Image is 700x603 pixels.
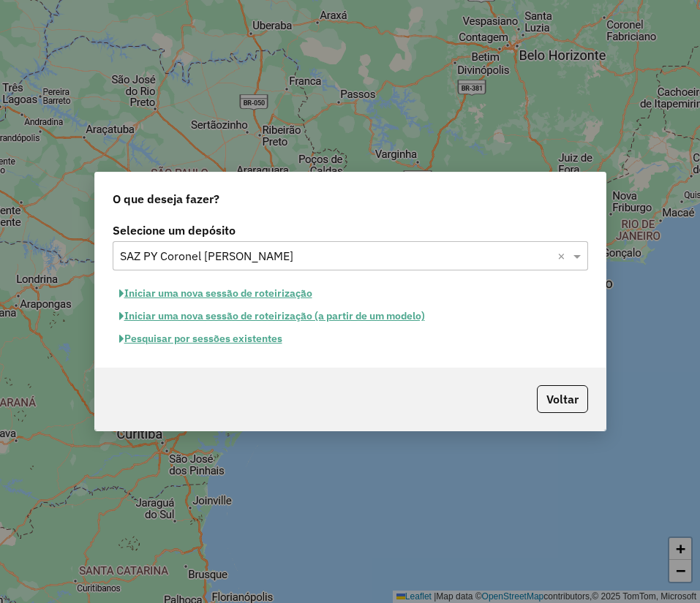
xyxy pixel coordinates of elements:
[537,385,588,413] button: Voltar
[113,190,219,208] span: O que deseja fazer?
[113,221,588,239] label: Selecione um depósito
[557,247,570,265] span: Clear all
[113,327,289,350] button: Pesquisar por sessões existentes
[113,282,319,305] button: Iniciar uma nova sessão de roteirização
[113,305,432,327] button: Iniciar uma nova sessão de roteirização (a partir de um modelo)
